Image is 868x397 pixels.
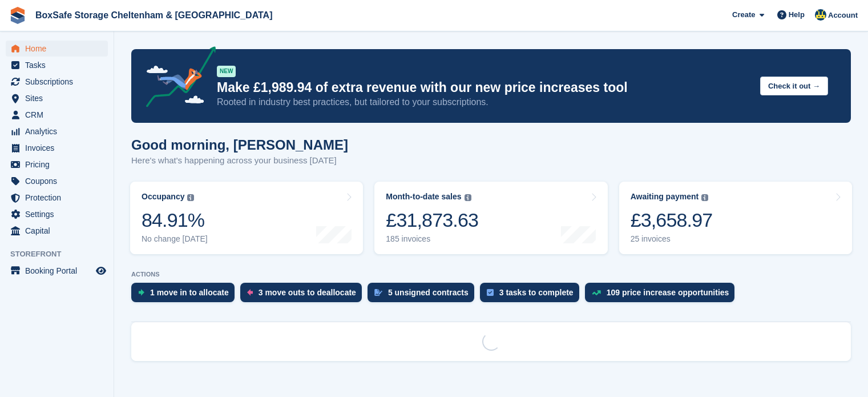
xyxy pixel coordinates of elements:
a: menu [6,173,108,189]
span: CRM [25,107,94,123]
img: Kim Virabi [815,9,826,21]
div: NEW [217,66,236,77]
img: price-adjustments-announcement-icon-8257ccfd72463d97f412b2fc003d46551f7dbcb40ab6d574587a9cd5c0d94... [136,46,216,111]
div: Occupancy [142,192,184,202]
span: Tasks [25,57,94,73]
div: 84.91% [142,208,208,232]
span: Home [25,41,94,57]
a: 3 tasks to complete [480,283,585,308]
a: 1 move in to allocate [131,283,240,308]
a: menu [6,140,108,156]
div: Awaiting payment [631,192,699,202]
img: move_outs_to_deallocate_icon-f764333ba52eb49d3ac5e1228854f67142a1ed5810a6f6cc68b1a99e826820c5.svg [247,289,253,296]
span: Booking Portal [25,263,94,279]
a: 3 move outs to deallocate [240,283,368,308]
span: Account [828,10,858,21]
span: Invoices [25,140,94,156]
a: 109 price increase opportunities [585,283,741,308]
a: BoxSafe Storage Cheltenham & [GEOGRAPHIC_DATA] [31,6,277,25]
a: menu [6,223,108,239]
img: price_increase_opportunities-93ffe204e8149a01c8c9dc8f82e8f89637d9d84a8eef4429ea346261dce0b2c0.svg [592,290,601,295]
a: Preview store [94,264,108,278]
div: 25 invoices [631,234,713,244]
a: menu [6,263,108,279]
a: menu [6,107,108,123]
div: 5 unsigned contracts [388,288,469,297]
div: £31,873.63 [386,208,478,232]
p: Rooted in industry best practices, but tailored to your subscriptions. [217,96,751,109]
a: 5 unsigned contracts [368,283,480,308]
img: move_ins_to_allocate_icon-fdf77a2bb77ea45bf5b3d319d69a93e2d87916cf1d5bf7949dd705db3b84f3ca.svg [138,289,144,296]
span: Create [732,9,755,21]
span: Analytics [25,123,94,139]
img: contract_signature_icon-13c848040528278c33f63329250d36e43548de30e8caae1d1a13099fd9432cc5.svg [374,289,382,296]
p: Here's what's happening across your business [DATE] [131,154,348,167]
div: 185 invoices [386,234,478,244]
div: £3,658.97 [631,208,713,232]
button: Check it out → [760,77,828,95]
span: Storefront [10,248,114,260]
p: Make £1,989.94 of extra revenue with our new price increases tool [217,79,751,96]
a: Occupancy 84.91% No change [DATE] [130,182,363,254]
div: 3 tasks to complete [499,288,574,297]
span: Protection [25,190,94,206]
a: menu [6,57,108,73]
img: stora-icon-8386f47178a22dfd0bd8f6a31ec36ba5ce8667c1dd55bd0f319d3a0aa187defe.svg [9,7,26,24]
a: Month-to-date sales £31,873.63 185 invoices [374,182,607,254]
h1: Good morning, [PERSON_NAME] [131,137,348,153]
div: 109 price increase opportunities [607,288,729,297]
img: icon-info-grey-7440780725fd019a000dd9b08b2336e03edf1995a4989e88bcd33f0948082b44.svg [465,194,471,201]
a: menu [6,190,108,206]
img: icon-info-grey-7440780725fd019a000dd9b08b2336e03edf1995a4989e88bcd33f0948082b44.svg [187,194,194,201]
a: menu [6,90,108,106]
a: menu [6,206,108,222]
span: Coupons [25,173,94,189]
span: Help [789,9,805,21]
a: Awaiting payment £3,658.97 25 invoices [619,182,852,254]
a: menu [6,157,108,173]
a: menu [6,74,108,90]
span: Settings [25,206,94,222]
span: Capital [25,223,94,239]
img: icon-info-grey-7440780725fd019a000dd9b08b2336e03edf1995a4989e88bcd33f0948082b44.svg [701,194,708,201]
span: Sites [25,90,94,106]
span: Pricing [25,157,94,173]
a: menu [6,123,108,139]
img: task-75834270c22a3079a89374b754ae025e5fb1db73e45f91037f5363f120a921f8.svg [487,289,494,296]
span: Subscriptions [25,74,94,90]
div: Month-to-date sales [386,192,461,202]
a: menu [6,41,108,57]
div: No change [DATE] [142,234,208,244]
p: ACTIONS [131,271,851,278]
div: 1 move in to allocate [150,288,229,297]
div: 3 move outs to deallocate [259,288,356,297]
